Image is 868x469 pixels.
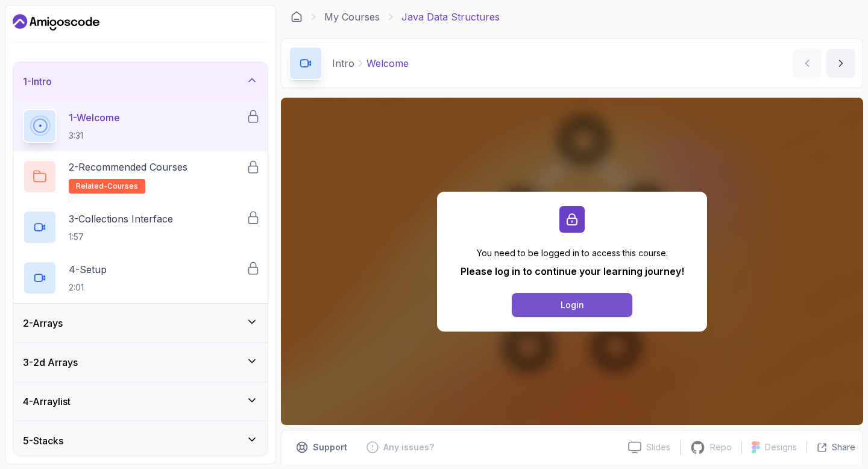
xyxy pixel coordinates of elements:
p: Any issues? [383,441,434,453]
p: Repo [710,441,732,453]
a: Dashboard [291,11,303,23]
button: 4-Setup2:01 [23,261,258,295]
button: 2-Arrays [13,304,268,342]
p: Intro [332,56,354,71]
button: 3-2d Arrays [13,343,268,382]
button: 2-Recommended Coursesrelated-courses [23,160,258,194]
h3: 1 - Intro [23,74,52,89]
button: previous content [793,49,822,78]
button: Support button [289,438,354,457]
button: 1-Intro [13,62,268,101]
button: next content [826,49,855,78]
p: Slides [646,441,670,453]
p: Share [832,441,855,453]
p: Please log in to continue your learning journey! [461,264,684,279]
h3: 3 - 2d Arrays [23,355,78,370]
p: Welcome [366,56,409,71]
a: Dashboard [13,13,99,32]
h3: 5 - Stacks [23,433,63,448]
p: 3:31 [69,130,120,142]
p: 2 - Recommended Courses [69,160,187,174]
p: Designs [765,441,797,453]
button: 1-Welcome3:31 [23,109,258,143]
p: 1 - Welcome [69,110,120,125]
p: 4 - Setup [69,262,107,277]
button: 3-Collections Interface1:57 [23,210,258,244]
h3: 4 - Arraylist [23,394,71,409]
span: related-courses [76,181,138,191]
button: 4-Arraylist [13,382,268,421]
button: 5-Stacks [13,421,268,460]
div: Login [561,299,584,311]
a: My Courses [324,10,380,24]
p: Java Data Structures [401,10,500,24]
button: Login [512,293,632,317]
h3: 2 - Arrays [23,316,63,330]
button: Share [807,441,855,453]
p: 3 - Collections Interface [69,212,173,226]
p: 2:01 [69,282,107,294]
p: Support [313,441,347,453]
p: You need to be logged in to access this course. [461,247,684,259]
p: 1:57 [69,231,173,243]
